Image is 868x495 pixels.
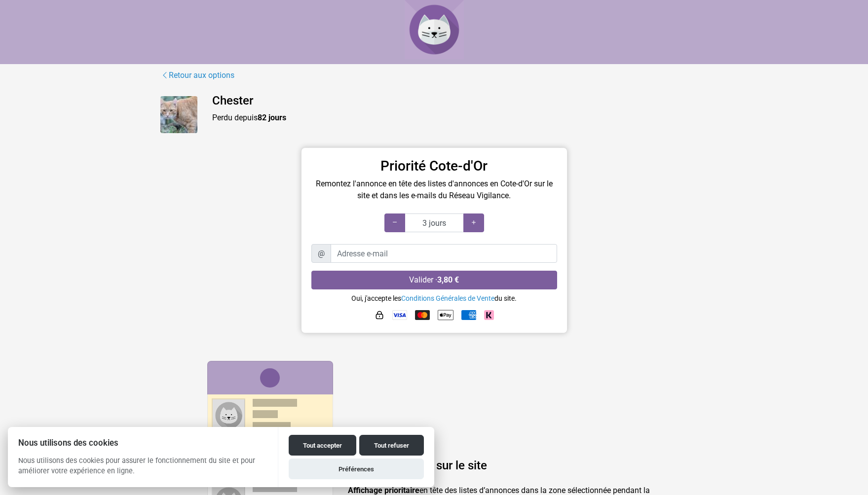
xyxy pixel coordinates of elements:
span: @ [311,244,331,263]
a: Conditions Générales de Vente [401,294,494,302]
img: Mastercard [415,310,430,320]
button: Valider ·3,80 € [311,271,557,289]
img: Klarna [484,310,494,320]
strong: 82 jours [258,113,286,122]
img: HTTPS : paiement sécurisé [375,310,384,320]
p: Remontez l'annonce en tête des listes d'annonces en Cote-d'Or sur le site et dans les e-mails du ... [311,178,557,202]
strong: 3,80 € [437,275,459,284]
input: Adresse e-mail [331,244,557,263]
h4: Chester [212,94,708,108]
button: Tout refuser [359,435,424,456]
p: Nous utilisons des cookies pour assurer le fonctionnement du site et pour améliorer votre expérie... [8,456,278,484]
p: Perdu depuis [212,112,708,124]
img: Visa [392,310,407,320]
h4: Plus de visibilité sur le site [348,459,661,473]
button: Tout accepter [289,435,356,456]
button: Préférences [289,459,424,479]
img: Apple Pay [438,307,453,323]
h3: Priorité Cote-d'Or [311,158,557,175]
img: American Express [461,310,476,320]
h2: Nous utilisons des cookies [8,438,278,448]
small: Oui, j'accepte les du site. [351,294,517,302]
a: Retour aux options [160,69,235,82]
strong: Affichage prioritaire [348,486,419,495]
